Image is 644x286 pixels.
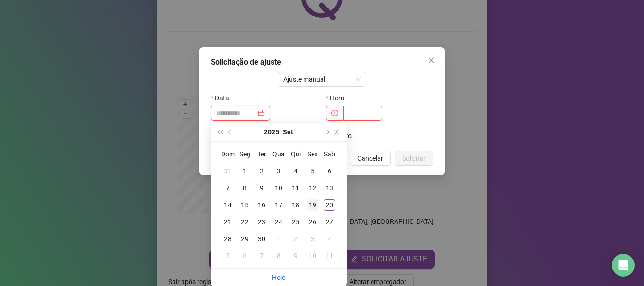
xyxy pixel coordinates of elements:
[272,274,285,281] a: Hoje
[290,250,301,261] div: 9
[253,247,270,264] td: 2025-10-07
[290,182,301,194] div: 11
[270,196,287,213] td: 2025-09-17
[239,165,250,177] div: 1
[236,247,253,264] td: 2025-10-06
[304,196,321,213] td: 2025-09-19
[324,182,335,194] div: 13
[236,163,253,180] td: 2025-09-01
[304,247,321,264] td: 2025-10-10
[287,146,304,163] th: Qui
[283,123,293,141] button: month panel
[239,216,250,228] div: 22
[290,199,301,211] div: 18
[307,216,318,228] div: 26
[273,182,284,194] div: 10
[253,196,270,213] td: 2025-09-16
[287,163,304,180] td: 2025-09-04
[256,199,267,211] div: 16
[239,250,250,261] div: 6
[270,180,287,196] td: 2025-09-10
[236,196,253,213] td: 2025-09-15
[253,230,270,247] td: 2025-09-30
[307,165,318,177] div: 5
[222,165,233,177] div: 31
[225,123,235,141] button: prev-year
[270,247,287,264] td: 2025-10-08
[287,247,304,264] td: 2025-10-09
[324,165,335,177] div: 6
[321,196,338,213] td: 2025-09-20
[307,250,318,261] div: 10
[287,196,304,213] td: 2025-09-18
[219,213,236,230] td: 2025-09-21
[253,146,270,163] th: Ter
[273,165,284,177] div: 3
[283,72,361,86] span: Ajuste manual
[256,233,267,245] div: 30
[357,153,383,163] span: Cancelar
[304,213,321,230] td: 2025-09-26
[256,250,267,261] div: 7
[287,213,304,230] td: 2025-09-25
[219,146,236,163] th: Dom
[321,247,338,264] td: 2025-10-11
[304,180,321,196] td: 2025-09-12
[321,230,338,247] td: 2025-10-04
[222,233,233,245] div: 28
[321,146,338,163] th: Sáb
[215,123,225,141] button: super-prev-year
[612,254,635,277] div: Open Intercom Messenger
[324,199,335,211] div: 20
[290,165,301,177] div: 4
[270,146,287,163] th: Qua
[395,151,433,166] button: Solicitar
[211,57,433,68] div: Solicitação de ajuste
[273,233,284,245] div: 1
[321,180,338,196] td: 2025-09-13
[270,163,287,180] td: 2025-09-03
[236,213,253,230] td: 2025-09-22
[428,57,435,64] span: close
[219,196,236,213] td: 2025-09-14
[307,182,318,194] div: 12
[331,110,338,116] span: clock-circle
[307,199,318,211] div: 19
[273,199,284,211] div: 17
[236,230,253,247] td: 2025-09-29
[219,180,236,196] td: 2025-09-07
[322,123,332,141] button: next-year
[222,216,233,228] div: 21
[222,250,233,261] div: 5
[211,90,235,106] label: Data
[424,53,439,68] button: Close
[253,163,270,180] td: 2025-09-02
[239,199,250,211] div: 15
[324,250,335,261] div: 11
[219,163,236,180] td: 2025-08-31
[264,123,279,141] button: year panel
[253,180,270,196] td: 2025-09-09
[236,146,253,163] th: Seg
[287,180,304,196] td: 2025-09-11
[332,123,343,141] button: super-next-year
[256,165,267,177] div: 2
[219,247,236,264] td: 2025-10-05
[273,250,284,261] div: 8
[350,151,391,166] button: Cancelar
[287,230,304,247] td: 2025-10-02
[324,216,335,228] div: 27
[253,213,270,230] td: 2025-09-23
[290,216,301,228] div: 25
[273,216,284,228] div: 24
[321,163,338,180] td: 2025-09-06
[321,213,338,230] td: 2025-09-27
[270,213,287,230] td: 2025-09-24
[326,90,351,106] label: Hora
[304,163,321,180] td: 2025-09-05
[270,230,287,247] td: 2025-10-01
[307,233,318,245] div: 3
[239,233,250,245] div: 29
[219,230,236,247] td: 2025-09-28
[324,233,335,245] div: 4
